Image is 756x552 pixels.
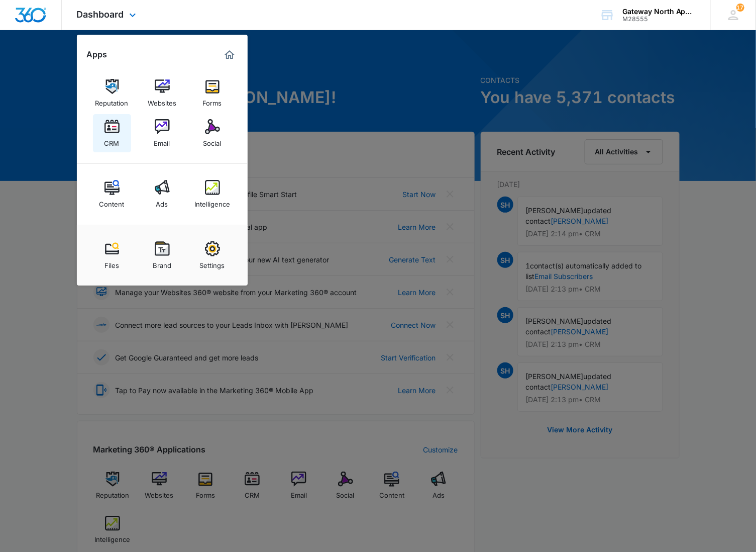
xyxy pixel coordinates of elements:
h2: Apps [87,50,107,59]
div: notifications count [736,4,744,12]
div: Reputation [95,94,129,107]
div: Files [104,256,119,269]
a: Websites [143,74,181,112]
a: Email [143,114,181,152]
div: Social [203,134,222,147]
a: Settings [193,236,232,274]
a: Content [93,175,131,213]
a: Files [93,236,131,274]
a: Ads [143,175,181,213]
div: account id [622,16,696,23]
span: Dashboard [77,9,124,20]
a: Forms [193,74,232,112]
a: CRM [93,114,131,152]
a: Marketing 360® Dashboard [222,47,238,63]
a: Brand [143,236,181,274]
div: Email [154,134,170,147]
span: 172 [736,4,744,12]
div: Websites [148,94,176,107]
div: Brand [153,256,171,269]
a: Social [193,114,232,152]
div: Intelligence [194,195,230,208]
div: Settings [200,256,225,269]
div: account name [622,8,696,16]
div: CRM [104,134,120,147]
a: Reputation [93,74,131,112]
div: Content [99,195,125,208]
div: Forms [203,94,222,107]
div: Ads [156,195,168,208]
a: Intelligence [193,175,232,213]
